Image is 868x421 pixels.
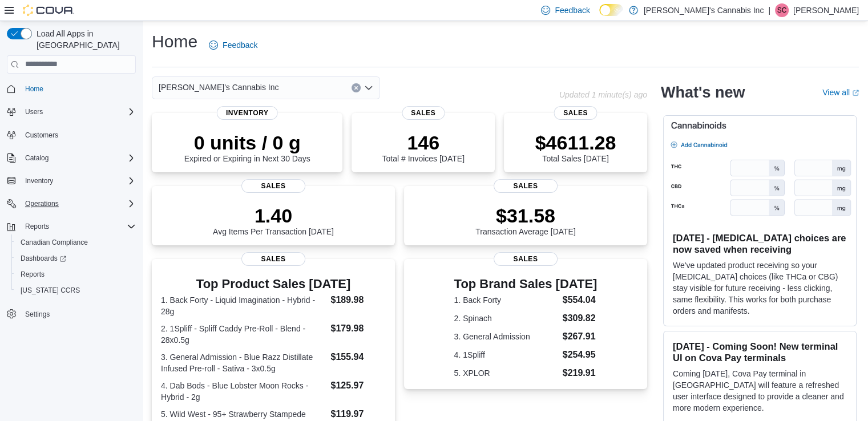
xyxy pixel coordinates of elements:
[554,106,597,120] span: Sales
[21,197,63,211] button: Operations
[822,88,859,97] a: View allExternal link
[21,270,45,279] span: Reports
[21,197,136,211] span: Operations
[563,293,597,307] dd: $554.04
[454,349,558,361] dt: 4. 1Spliff
[21,220,136,233] span: Reports
[11,266,140,282] button: Reports
[352,83,361,92] button: Clear input
[454,277,597,291] h3: Top Brand Sales [DATE]
[21,151,136,165] span: Catalog
[16,268,49,281] a: Reports
[16,252,136,265] span: Dashboards
[161,351,326,374] dt: 3. General Admission - Blue Razz Distillate Infused Pre-roll - Sativa - 3x0.5g
[2,127,140,143] button: Customers
[2,218,140,234] button: Reports
[161,277,386,291] h3: Top Product Sales [DATE]
[21,254,66,263] span: Dashboards
[161,380,326,403] dt: 4. Dab Bods - Blue Lobster Moon Rocks - Hybrid - 2g
[454,367,558,379] dt: 5. XPLOR
[213,204,334,227] p: 1.40
[330,379,385,392] dd: $125.97
[475,204,576,236] div: Transaction Average [DATE]
[223,39,257,51] span: Feedback
[768,3,770,17] p: |
[7,76,136,352] nav: Complex example
[599,16,600,17] span: Dark Mode
[21,286,80,295] span: [US_STATE] CCRS
[563,348,597,362] dd: $254.95
[454,294,558,306] dt: 1. Back Forty
[2,305,140,322] button: Settings
[21,151,53,165] button: Catalog
[241,179,305,193] span: Sales
[11,282,140,298] button: [US_STATE] CCRS
[16,268,136,281] span: Reports
[25,222,49,231] span: Reports
[382,131,464,163] div: Total # Invoices [DATE]
[152,30,197,53] h1: Home
[475,204,576,227] p: $31.58
[2,80,140,97] button: Home
[673,260,847,317] p: We've updated product receiving so your [MEDICAL_DATA] choices (like THCa or CBG) stay visible fo...
[21,174,58,188] button: Inventory
[2,196,140,212] button: Operations
[777,3,787,17] span: SC
[21,220,54,233] button: Reports
[21,82,48,96] a: Home
[673,341,847,363] h3: [DATE] - Coming Soon! New terminal UI on Cova Pay terminals
[161,323,326,346] dt: 2. 1Spliff - Spliff Caddy Pre-Roll - Blend - 28x0.5g
[16,236,136,249] span: Canadian Compliance
[11,234,140,250] button: Canadian Compliance
[21,128,136,142] span: Customers
[21,306,136,321] span: Settings
[21,105,136,119] span: Users
[21,238,88,247] span: Canadian Compliance
[25,310,50,319] span: Settings
[454,313,558,324] dt: 2. Spinach
[217,106,278,120] span: Inventory
[2,104,140,120] button: Users
[364,83,373,92] button: Open list of options
[644,3,764,17] p: [PERSON_NAME]'s Cannabis Inc
[330,322,385,335] dd: $179.98
[204,34,262,56] a: Feedback
[402,106,445,120] span: Sales
[16,252,71,265] a: Dashboards
[25,153,49,163] span: Catalog
[25,199,59,208] span: Operations
[555,5,590,16] span: Feedback
[494,179,558,193] span: Sales
[535,131,616,154] p: $4611.28
[25,84,43,94] span: Home
[382,131,464,154] p: 146
[21,82,136,96] span: Home
[330,293,385,307] dd: $189.98
[16,236,92,249] a: Canadian Compliance
[563,330,597,343] dd: $267.91
[494,252,558,266] span: Sales
[2,173,140,189] button: Inventory
[213,204,334,236] div: Avg Items Per Transaction [DATE]
[23,5,74,16] img: Cova
[21,307,54,321] a: Settings
[599,4,623,16] input: Dark Mode
[25,131,58,140] span: Customers
[25,107,43,116] span: Users
[563,311,597,325] dd: $309.82
[793,3,859,17] p: [PERSON_NAME]
[559,90,647,99] p: Updated 1 minute(s) ago
[673,232,847,255] h3: [DATE] - [MEDICAL_DATA] choices are now saved when receiving
[775,3,789,17] div: Steph Cooper
[161,294,326,317] dt: 1. Back Forty - Liquid Imagination - Hybrid - 28g
[535,131,616,163] div: Total Sales [DATE]
[21,174,136,188] span: Inventory
[852,90,859,96] svg: External link
[21,105,47,119] button: Users
[25,176,53,185] span: Inventory
[2,150,140,166] button: Catalog
[184,131,310,154] p: 0 units / 0 g
[330,350,385,364] dd: $155.94
[184,131,310,163] div: Expired or Expiring in Next 30 Days
[32,28,136,51] span: Load All Apps in [GEOGRAPHIC_DATA]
